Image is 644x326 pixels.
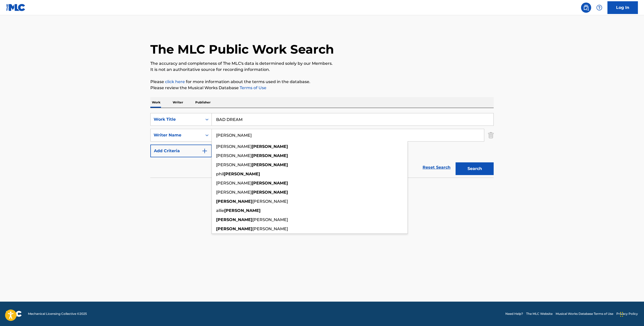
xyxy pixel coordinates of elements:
[252,162,288,167] strong: [PERSON_NAME]
[150,97,162,108] p: Work
[150,79,494,85] p: Please for more information about the terms used in the database.
[581,3,591,13] a: Public Search
[150,67,494,73] p: It is not an authoritative source for recording information.
[216,199,252,204] strong: [PERSON_NAME]
[194,97,212,108] p: Publisher
[154,116,199,122] div: Work Title
[594,3,604,13] div: Help
[150,85,494,91] p: Please review the Musical Works Database
[171,97,185,108] p: Writer
[505,312,523,316] a: Need Help?
[607,1,638,14] a: Log In
[28,312,87,316] span: Mechanical Licensing Collective © 2025
[216,153,252,158] span: [PERSON_NAME]
[252,153,288,158] strong: [PERSON_NAME]
[154,132,199,138] div: Writer Name
[456,162,494,175] button: Search
[6,311,22,317] img: logo
[150,113,494,178] form: Search Form
[216,217,252,222] strong: [PERSON_NAME]
[526,312,553,316] a: The MLC Website
[150,42,334,57] h1: The MLC Public Work Search
[252,199,288,204] span: [PERSON_NAME]
[224,172,260,176] strong: [PERSON_NAME]
[165,79,185,84] a: click here
[616,312,638,316] a: Privacy Policy
[556,312,613,316] a: Musical Works Database Terms of Use
[583,5,589,11] img: search
[216,208,224,213] span: allie
[216,181,252,185] span: [PERSON_NAME]
[202,148,208,154] img: 9d2ae6d4665cec9f34b9.svg
[252,226,288,231] span: [PERSON_NAME]
[420,162,453,173] a: Reset Search
[239,85,266,90] a: Terms of Use
[216,144,252,149] span: [PERSON_NAME]
[619,302,644,326] iframe: Chat Widget
[150,145,212,157] button: Add Criteria
[252,181,288,185] strong: [PERSON_NAME]
[216,162,252,167] span: [PERSON_NAME]
[252,217,288,222] span: [PERSON_NAME]
[216,226,252,231] strong: [PERSON_NAME]
[596,5,602,11] img: help
[620,307,623,322] div: Drag
[224,208,261,213] strong: [PERSON_NAME]
[216,190,252,195] span: [PERSON_NAME]
[252,190,288,195] strong: [PERSON_NAME]
[488,129,494,142] img: Delete Criterion
[252,144,288,149] strong: [PERSON_NAME]
[6,4,26,11] img: MLC Logo
[150,60,494,67] p: The accuracy and completeness of The MLC's data is determined solely by our Members.
[216,172,224,176] span: phil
